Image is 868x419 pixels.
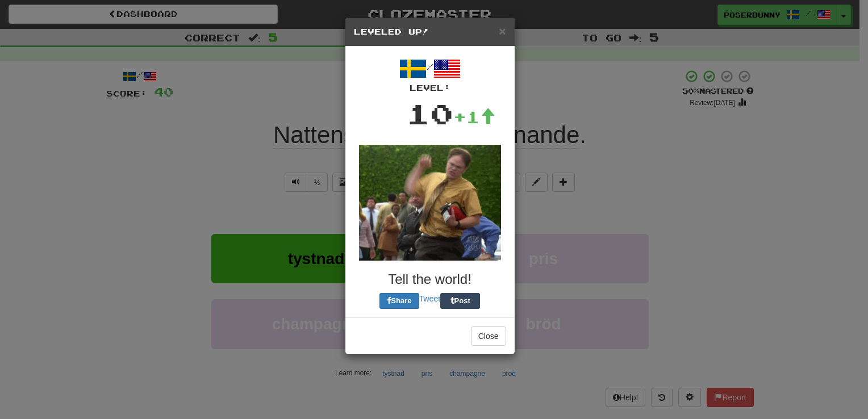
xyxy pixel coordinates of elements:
div: Level: [354,82,506,94]
button: Post [440,293,480,309]
img: dwight-38fd9167b88c7212ef5e57fe3c23d517be8a6295dbcd4b80f87bd2b6bd7e5025.gif [359,145,501,261]
button: Close [471,326,506,346]
div: 10 [407,94,453,133]
div: / [354,55,506,94]
div: +1 [453,106,495,128]
button: Share [379,293,419,309]
button: Close [499,25,506,37]
h3: Tell the world! [354,272,506,287]
span: × [499,24,506,37]
a: Tweet [419,294,440,303]
h5: Leveled Up! [354,26,506,37]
